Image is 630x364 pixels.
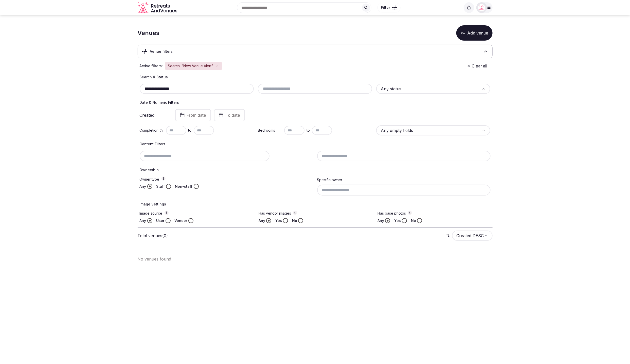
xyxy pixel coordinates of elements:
h4: Image Settings [140,202,491,207]
label: Any [140,184,146,189]
h1: Venues [138,29,160,37]
label: Specific owner [317,178,343,182]
label: No [292,218,297,223]
label: Owner type [140,177,313,182]
label: User [156,218,165,223]
label: No [411,218,416,223]
h4: Content Filters [140,142,491,147]
button: Image source [165,211,169,215]
label: Yes [394,218,401,223]
svg: Retreats and Venues company logo [138,2,178,13]
button: Owner type [161,177,166,181]
span: to [307,128,310,133]
label: Any [140,218,146,223]
span: Search: "New Venue Alert." [168,63,214,68]
button: To date [214,109,245,121]
img: miaceralde [478,4,485,11]
button: From date [175,109,211,121]
h3: Venue filters [150,49,173,54]
p: No venues found [138,256,493,262]
label: Vendor [175,218,187,223]
label: Has vendor images [259,211,371,216]
span: From date [187,113,206,118]
label: Yes [275,218,282,223]
label: Any [377,218,384,223]
label: Image source [140,211,253,216]
label: Completion % [140,128,164,133]
span: To date [226,113,240,118]
label: Non-staff [175,184,193,189]
h4: Search & Status [140,75,491,80]
p: Total venues (0) [138,233,168,238]
label: Created [140,113,168,117]
label: Has base photos [377,211,490,216]
a: Visit the homepage [138,2,178,13]
button: Add venue [456,25,493,41]
button: Has base photos [408,211,412,215]
label: Staff [156,184,165,189]
label: Bedrooms [258,128,282,133]
span: Filter [381,5,390,10]
h4: Date & Numeric Filters [140,100,491,105]
h4: Ownership [140,167,491,172]
button: Filter [377,3,401,12]
span: to [188,128,192,133]
button: Clear all [464,61,491,71]
span: Active filters: [140,63,163,68]
label: Any [259,218,265,223]
button: Has vendor images [293,211,297,215]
